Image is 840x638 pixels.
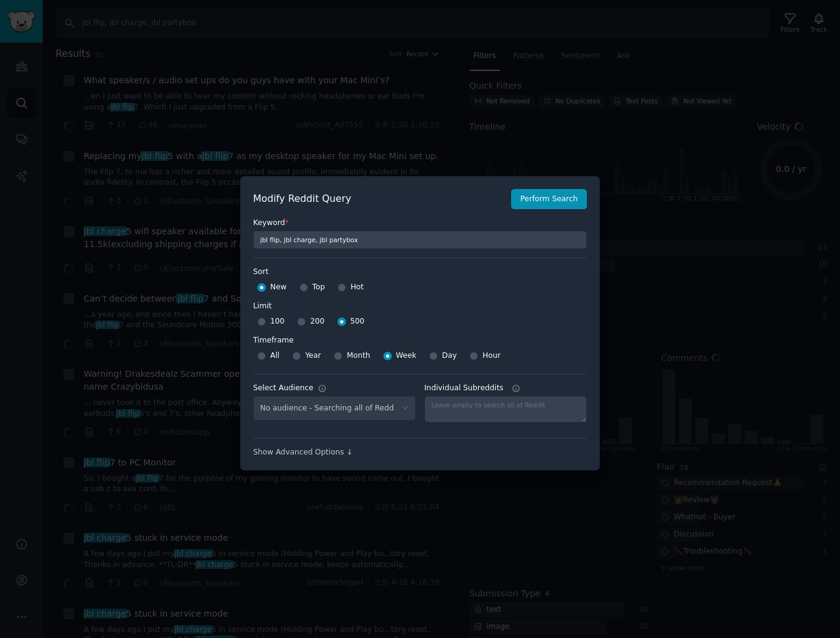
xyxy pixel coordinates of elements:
[253,447,587,458] div: Show Advanced Options ↓
[350,316,364,327] span: 500
[305,351,321,362] span: Year
[312,282,325,293] span: Top
[253,218,587,229] label: Keyword
[253,191,504,207] h2: Modify Reddit Query
[347,351,370,362] span: Month
[350,282,364,293] span: Hot
[424,383,587,394] label: Individual Subreddits
[253,267,587,278] label: Sort
[253,301,271,312] div: Limit
[253,231,587,249] input: Keyword to search on Reddit
[253,383,314,394] div: Select Audience
[270,351,279,362] span: All
[482,351,501,362] span: Hour
[310,316,324,327] span: 200
[270,316,284,327] span: 100
[253,331,587,346] label: Timeframe
[442,351,457,362] span: Day
[396,351,417,362] span: Week
[270,282,287,293] span: New
[511,189,587,210] button: Perform Search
